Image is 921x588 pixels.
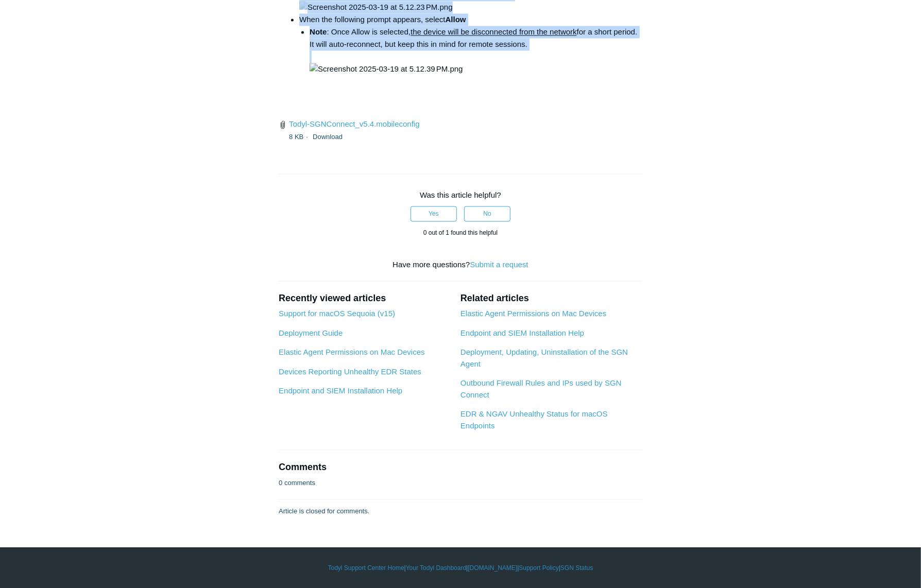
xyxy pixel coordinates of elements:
a: Elastic Agent Permissions on Mac Devices [460,309,606,318]
a: Support for macOS Sequoia (v15) [279,309,395,318]
strong: Note [310,27,327,36]
a: Outbound Firewall Rules and IPs used by SGN Connect [460,378,622,399]
p: 0 comments [279,478,315,488]
a: Download [313,133,343,141]
a: Endpoint and SIEM Installation Help [460,328,584,337]
a: Submit a request [470,260,528,269]
li: When the following prompt appears, select [299,13,642,75]
span: Was this article helpful? [420,191,501,199]
strong: Allow [446,15,466,24]
a: Deployment Guide [279,328,343,337]
h2: Related articles [460,291,642,305]
p: Article is closed for comments. [279,506,369,516]
a: [DOMAIN_NAME] [468,563,517,573]
a: Endpoint and SIEM Installation Help [279,386,402,395]
a: Todyl Support Center Home [328,563,404,573]
span: 0 out of 1 found this helpful [423,229,498,236]
h2: Recently viewed articles [279,291,450,305]
a: Elastic Agent Permissions on Mac Devices [279,348,424,356]
img: Screenshot 2025-03-19 at 5.12.39 PM.png [310,63,463,75]
button: This article was helpful [411,206,457,221]
span: 8 KB [289,133,311,141]
a: Todyl-SGNConnect_v5.4.mobileconfig [289,119,419,128]
a: Deployment, Updating, Uninstallation of the SGN Agent [460,348,628,368]
button: This article was not helpful [464,206,510,221]
a: Devices Reporting Unhealthy EDR States [279,367,421,376]
span: the device will be disconnected from the network [411,27,577,36]
div: Have more questions? [279,259,642,271]
a: EDR & NGAV Unhealthy Status for macOS Endpoints [460,409,608,430]
a: SGN Status [560,563,593,573]
h2: Comments [279,460,642,474]
a: Your Todyl Dashboard [406,563,466,573]
img: Screenshot 2025-03-19 at 5.12.23 PM.png [299,1,452,13]
div: | | | | [162,563,759,573]
li: : Once Allow is selected, for a short period. It will auto-reconnect, but keep this in mind for r... [310,26,642,75]
a: Support Policy [519,563,559,573]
